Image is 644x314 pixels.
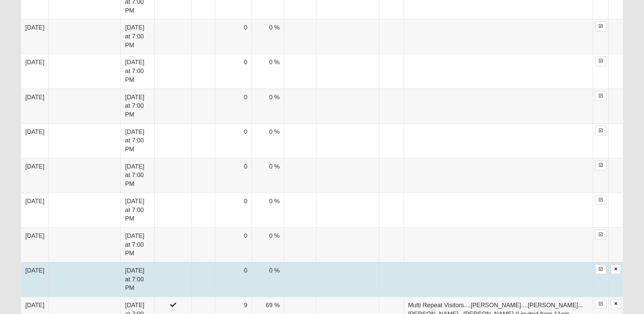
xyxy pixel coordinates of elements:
[215,89,252,123] td: 0
[121,19,154,54] td: [DATE] at 7:00 PM
[595,56,606,66] a: Enter Attendance
[21,54,49,89] td: [DATE]
[121,54,154,89] td: [DATE] at 7:00 PM
[121,158,154,193] td: [DATE] at 7:00 PM
[252,89,284,123] td: 0 %
[595,160,606,170] a: Enter Attendance
[595,91,606,101] a: Enter Attendance
[21,19,49,54] td: [DATE]
[252,158,284,193] td: 0 %
[215,262,252,297] td: 0
[21,123,49,158] td: [DATE]
[252,123,284,158] td: 0 %
[215,123,252,158] td: 0
[215,158,252,193] td: 0
[252,54,284,89] td: 0 %
[595,195,606,205] a: Enter Attendance
[252,19,284,54] td: 0 %
[121,262,154,297] td: [DATE] at 7:00 PM
[21,227,49,262] td: [DATE]
[252,227,284,262] td: 0 %
[215,54,252,89] td: 0
[121,227,154,262] td: [DATE] at 7:00 PM
[611,264,621,274] a: Delete
[21,158,49,193] td: [DATE]
[252,262,284,297] td: 0 %
[21,89,49,123] td: [DATE]
[215,227,252,262] td: 0
[121,193,154,227] td: [DATE] at 7:00 PM
[595,126,606,136] a: Enter Attendance
[121,123,154,158] td: [DATE] at 7:00 PM
[595,264,606,274] a: Enter Attendance
[595,230,606,240] a: Enter Attendance
[215,193,252,227] td: 0
[252,193,284,227] td: 0 %
[21,193,49,227] td: [DATE]
[611,299,621,309] a: Delete
[215,19,252,54] td: 0
[595,299,606,309] a: Enter Attendance
[595,21,606,31] a: Enter Attendance
[21,262,49,297] td: [DATE]
[121,89,154,123] td: [DATE] at 7:00 PM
